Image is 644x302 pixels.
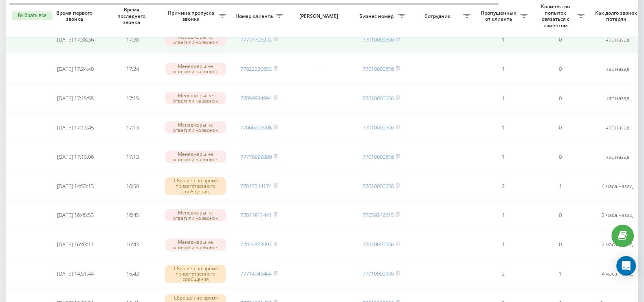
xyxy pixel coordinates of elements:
[363,36,394,43] a: 77010000606
[110,7,154,26] span: Время последнего звонка
[363,153,394,160] a: 77010000606
[47,201,104,229] td: [DATE] 16:45:53
[104,260,161,288] td: 16:42
[12,11,53,20] button: Выбрать все
[165,177,226,195] div: Сброшен во время приветственного сообщения
[240,94,272,102] a: 77059994994
[532,84,589,112] td: 0
[475,201,532,229] td: 1
[532,201,589,229] td: 0
[532,260,589,288] td: 1
[165,10,219,22] span: Причина пропуска звонка
[363,65,394,72] a: 77010000606
[363,124,394,131] a: 77010000606
[240,153,272,160] a: 77779999880
[287,55,352,83] td: .
[532,143,589,171] td: 0
[47,231,104,258] td: [DATE] 16:43:17
[240,124,272,131] a: 77066006008
[165,121,226,133] div: Менеджеры не ответили на звонок
[595,10,639,22] span: Как долго звонок потерян
[240,241,272,248] a: 77024899997
[475,143,532,171] td: 1
[165,265,226,283] div: Сброшен во время приветственного сообщения
[532,26,589,54] td: 0
[47,26,104,54] td: [DATE] 17:38:36
[47,143,104,171] td: [DATE] 17:13:06
[475,26,532,54] td: 1
[234,13,276,20] span: Номер клиента
[479,10,520,22] span: Пропущенных от клиента
[104,55,161,83] td: 17:24
[363,94,394,102] a: 77010000606
[104,114,161,141] td: 17:13
[475,114,532,141] td: 1
[240,65,272,72] a: 77022220653
[104,201,161,229] td: 16:45
[240,36,272,43] a: 77777706272
[53,10,97,22] span: Время первого звонка
[475,84,532,112] td: 1
[363,241,394,248] a: 77010000606
[240,211,272,219] a: 77011911441
[165,33,226,46] div: Менеджеры не ответили на звонок
[165,239,226,251] div: Менеджеры не ответили на звонок
[165,151,226,163] div: Менеджеры не ответили на звонок
[475,231,532,258] td: 1
[532,114,589,141] td: 0
[165,63,226,75] div: Менеджеры не ответили на звонок
[356,13,398,20] span: Бизнес номер
[104,26,161,54] td: 17:38
[47,172,104,200] td: [DATE] 14:53:13
[104,172,161,200] td: 16:50
[104,84,161,112] td: 17:15
[294,13,345,20] span: [PERSON_NAME]
[47,55,104,83] td: [DATE] 17:24:40
[240,182,272,190] a: 77017344174
[536,3,577,28] span: Количество попыток связаться с клиентом
[363,182,394,190] a: 77010000606
[616,256,636,276] div: Open Intercom Messenger
[165,92,226,104] div: Менеджеры не ответили на звонок
[47,260,104,288] td: [DATE] 14:51:44
[475,172,532,200] td: 2
[475,55,532,83] td: 1
[363,211,394,219] a: 77059246615
[532,55,589,83] td: 0
[165,209,226,221] div: Менеджеры не ответили на звонок
[240,270,272,277] a: 77714946464
[532,231,589,258] td: 0
[104,231,161,258] td: 16:43
[413,13,463,20] span: Сотрудник
[47,114,104,141] td: [DATE] 17:13:45
[532,172,589,200] td: 1
[47,84,104,112] td: [DATE] 17:15:55
[475,260,532,288] td: 2
[363,270,394,277] a: 77010000606
[104,143,161,171] td: 17:13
